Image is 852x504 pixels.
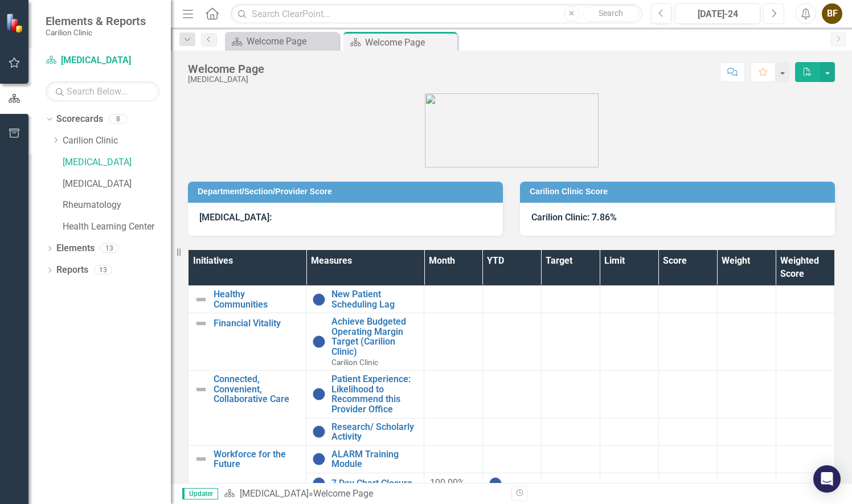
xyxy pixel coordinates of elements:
a: Achieve Budgeted Operating Margin Target (Carilion Clinic) [331,317,418,357]
button: BF [822,3,842,24]
h3: Department/Section/Provider Score [198,187,497,196]
a: Rheumatology [63,199,171,212]
td: Double-Click to Edit Right Click for Context Menu [189,286,306,313]
div: Welcome Page [365,35,454,50]
div: 8 [109,114,127,124]
a: Workforce for the Future [214,449,300,469]
img: No Information [312,335,326,349]
input: Search ClearPoint... [231,4,642,24]
img: Not Defined [194,452,208,466]
img: No Information [489,477,502,490]
span: Search [599,9,623,18]
a: Health Learning Center [63,220,171,233]
img: No Information [312,387,326,401]
img: No Information [312,293,326,306]
a: Patient Experience: Likelihood to Recommend this Provider Office [331,374,418,414]
td: Double-Click to Edit Right Click for Context Menu [306,418,424,445]
a: [MEDICAL_DATA] [46,54,159,67]
strong: [MEDICAL_DATA]: [199,212,272,223]
a: Research/ Scholarly Activity [331,422,418,442]
a: Elements [56,242,95,255]
div: 13 [94,265,112,275]
div: Open Intercom Messenger [813,465,841,493]
a: Healthy Communities [214,289,300,309]
h3: Carilion Clinic Score [530,187,829,196]
a: Reports [56,264,88,277]
a: [MEDICAL_DATA] [63,156,171,169]
span: Elements & Reports [46,14,146,28]
img: No Information [312,425,326,439]
img: Not Defined [194,293,208,306]
div: 13 [100,244,118,253]
div: [MEDICAL_DATA] [188,75,264,84]
div: Welcome Page [313,488,373,499]
span: 100.00% [430,477,465,488]
a: 7 Day Chart Closure [331,478,418,489]
td: Double-Click to Edit Right Click for Context Menu [306,313,424,371]
strong: Carilion Clinic: [531,212,589,223]
td: Double-Click to Edit Right Click for Context Menu [306,445,424,473]
button: Search [583,6,640,22]
img: Not Defined [194,317,208,330]
a: Financial Vitality [214,318,300,329]
img: Not Defined [194,383,208,396]
td: Double-Click to Edit Right Click for Context Menu [189,371,306,446]
a: Welcome Page [228,34,336,48]
img: ClearPoint Strategy [6,13,26,33]
img: No Information [312,452,326,466]
td: Double-Click to Edit Right Click for Context Menu [306,371,424,418]
a: ALARM Training Module [331,449,418,469]
td: Double-Click to Edit Right Click for Context Menu [306,286,424,313]
a: New Patient Scheduling Lag [331,289,418,309]
div: [DATE]-24 [679,7,756,21]
button: [DATE]-24 [675,3,760,24]
span: Carilion Clinic [331,358,378,367]
span: Updater [182,488,218,499]
strong: 7.86% [592,212,617,223]
a: Carilion Clinic [63,134,171,147]
a: [MEDICAL_DATA] [63,178,171,191]
div: Welcome Page [188,63,264,75]
img: carilion%20clinic%20logo%202.0.png [425,93,599,167]
a: [MEDICAL_DATA] [240,488,309,499]
a: Connected, Convenient, Collaborative Care [214,374,300,404]
img: No Information [312,477,326,490]
div: » [224,487,503,501]
a: Scorecards [56,113,103,126]
td: Double-Click to Edit Right Click for Context Menu [189,313,306,371]
div: Welcome Page [247,34,336,48]
input: Search Below... [46,81,159,101]
small: Carilion Clinic [46,28,146,37]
